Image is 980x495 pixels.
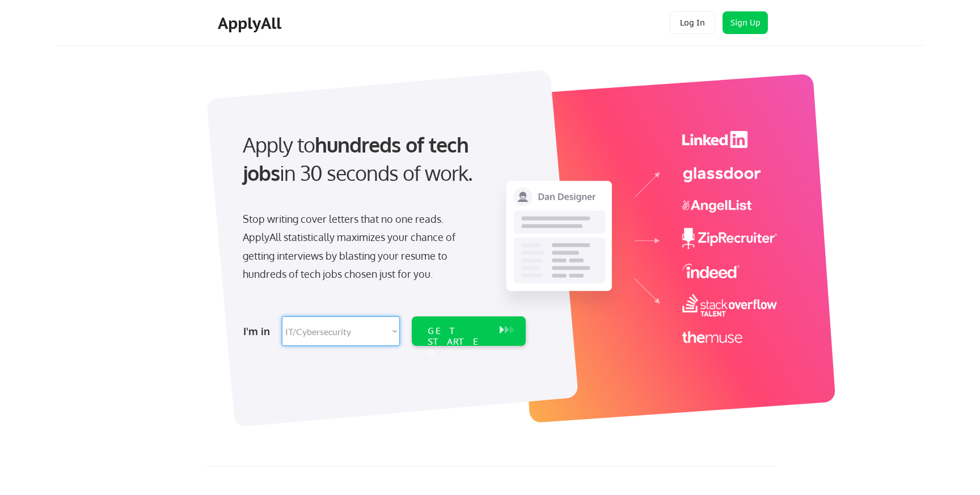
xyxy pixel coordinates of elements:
[218,14,285,33] div: ApplyAll
[243,322,275,340] div: I'm in
[243,210,476,284] div: Stop writing cover letters that no one reads. ApplyAll statistically maximizes your chance of get...
[243,132,474,185] strong: hundreds of tech jobs
[243,130,521,188] div: Apply to in 30 seconds of work.
[428,325,488,358] div: GET STARTED
[723,11,768,34] button: Sign Up
[670,11,715,34] button: Log In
